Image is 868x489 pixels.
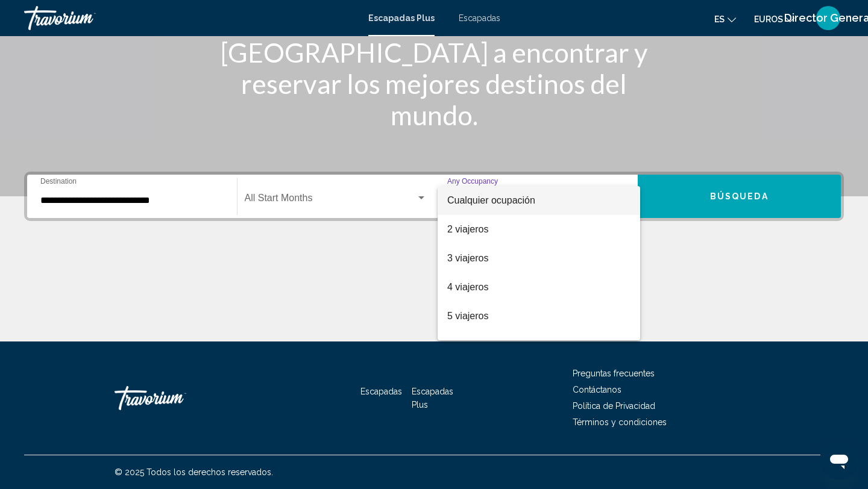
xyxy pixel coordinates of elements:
[447,282,488,292] font: 4 viajeros
[447,224,488,234] font: 2 viajeros
[820,441,858,479] iframe: Botón para iniciar la ventana de mensajería
[447,195,535,205] font: Cualquier ocupación
[447,340,488,350] font: 6 viajeros
[447,253,488,263] font: 3 viajeros
[447,311,488,321] font: 5 viajeros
